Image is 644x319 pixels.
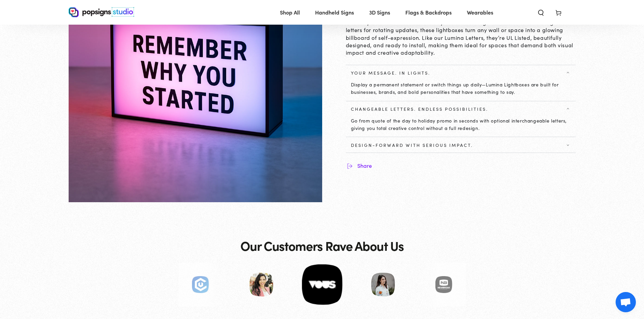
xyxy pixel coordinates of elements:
[364,3,395,21] a: 3D Signs
[346,137,576,153] summary: Design-Forward with Serious Impact.
[616,292,636,312] a: Open chat
[351,117,567,131] span: Go from quote of the day to holiday promo in seconds with optional interchangeable letters, givin...
[346,161,372,169] button: Share
[315,7,354,17] span: Handheld Signs
[467,7,493,17] span: Wearables
[280,7,300,17] span: Shop All
[462,3,498,21] a: Wearables
[405,7,452,17] span: Flags & Backdrops
[346,65,576,81] summary: Your Message. In Lights.
[369,7,390,17] span: 3D Signs
[346,101,576,117] summary: Changeable Letters. Endless Possibilities.
[400,3,457,21] a: Flags & Backdrops
[351,142,473,148] span: Design-Forward with Serious Impact.
[310,3,359,21] a: Handheld Signs
[351,70,430,76] span: Your Message. In Lights.
[357,162,372,169] span: Share
[532,5,550,20] summary: Search our site
[69,7,134,17] img: Popsigns Studio
[351,81,559,95] span: Display a permanent statement or switch things up daily—Lumina Lightboxes are built for businesse...
[275,3,305,21] a: Shop All
[351,106,488,112] span: Changeable Letters. Endless Possibilities.
[346,11,576,56] p: Lumina Lightboxes are bold, illuminated design pieces that fuse form, function, and flexibility. ...
[240,239,404,252] h2: Our Customers Rave About Us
